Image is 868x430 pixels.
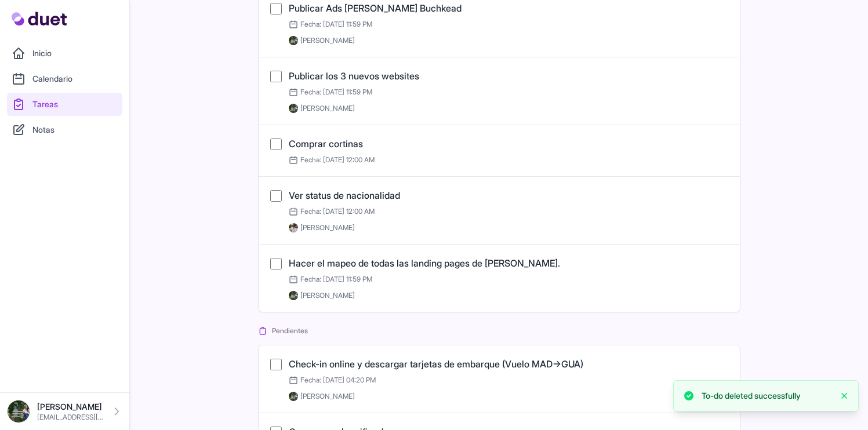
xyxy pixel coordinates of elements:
[7,42,122,65] a: Inicio
[289,392,298,401] img: DSC08576_Original.jpeg
[258,326,740,336] h2: Pendientes
[289,104,298,113] img: DSC08576_Original.jpeg
[289,376,376,385] span: Fecha: [DATE] 04:20 PM
[289,223,298,232] img: IMG_0278.jpeg
[300,36,355,45] span: [PERSON_NAME]
[702,390,801,402] p: To-do deleted successfully
[289,190,400,201] a: Ver status de nacionalidad
[7,93,122,116] a: Tareas
[7,118,122,141] a: Notas
[7,400,30,423] img: DSC08576_Original.jpeg
[7,400,122,423] a: [PERSON_NAME] [EMAIL_ADDRESS][DOMAIN_NAME]
[7,67,122,90] a: Calendario
[37,401,104,413] p: [PERSON_NAME]
[300,223,355,232] span: [PERSON_NAME]
[289,207,375,216] span: Fecha: [DATE] 12:00 AM
[37,413,104,422] p: [EMAIL_ADDRESS][DOMAIN_NAME]
[289,88,372,97] span: Fecha: [DATE] 11:59 PM
[300,104,355,113] span: [PERSON_NAME]
[300,291,355,300] span: [PERSON_NAME]
[289,36,298,45] img: DSC08576_Original.jpeg
[289,2,462,14] a: Publicar Ads [PERSON_NAME] Buchkead
[289,20,372,29] span: Fecha: [DATE] 11:59 PM
[289,138,363,150] a: Comprar cortinas
[289,358,583,370] a: Check-in online y descargar tarjetas de embarque (Vuelo MAD→GUA)
[289,257,560,269] a: Hacer el mapeo de todas las landing pages de [PERSON_NAME].
[300,392,355,401] span: [PERSON_NAME]
[289,70,419,82] a: Publicar los 3 nuevos websites
[289,275,372,284] span: Fecha: [DATE] 11:59 PM
[289,155,375,165] span: Fecha: [DATE] 12:00 AM
[289,291,298,300] img: DSC08576_Original.jpeg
